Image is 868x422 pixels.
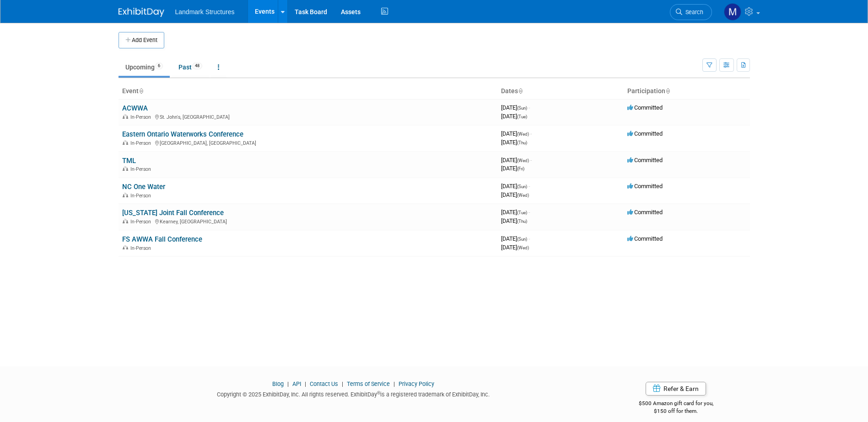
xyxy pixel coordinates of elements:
[119,84,497,99] th: Event
[517,219,527,224] span: (Thu)
[119,58,170,76] a: Upcoming6
[517,132,529,137] span: (Wed)
[139,87,143,95] a: Sort by Event Name
[292,380,301,387] a: API
[119,32,164,48] button: Add Event
[627,130,663,137] span: Committed
[285,380,291,387] span: |
[646,382,706,396] a: Refer & Earn
[119,388,589,399] div: Copyright © 2025 ExhibitDay, Inc. All rights reserved. ExhibitDay is a registered trademark of Ex...
[399,380,434,387] a: Privacy Policy
[517,237,527,242] span: (Sun)
[528,235,530,242] span: -
[627,235,663,242] span: Committed
[122,104,148,112] a: ACWWA
[501,209,530,216] span: [DATE]
[122,130,243,138] a: Eastern Ontario Waterworks Conference
[528,183,530,190] span: -
[501,191,529,198] span: [DATE]
[602,407,750,415] div: $150 off for them.
[517,140,527,145] span: (Thu)
[123,140,128,145] img: In-Person Event
[530,130,532,137] span: -
[122,209,224,217] a: [US_STATE] Joint Fall Conference
[130,140,154,146] span: In-Person
[517,193,529,198] span: (Wed)
[340,380,345,387] span: |
[497,84,624,99] th: Dates
[272,380,284,387] a: Blog
[123,219,128,223] img: In-Person Event
[377,390,380,396] sup: ®
[627,183,663,190] span: Committed
[501,165,524,172] span: [DATE]
[627,209,663,216] span: Committed
[302,380,308,387] span: |
[517,245,529,250] span: (Wed)
[517,184,527,189] span: (Sun)
[123,114,128,119] img: In-Person Event
[347,380,390,387] a: Terms of Service
[391,380,397,387] span: |
[501,244,529,251] span: [DATE]
[627,157,663,164] span: Committed
[627,104,663,111] span: Committed
[517,114,527,119] span: (Tue)
[501,235,530,242] span: [DATE]
[310,380,338,387] a: Contact Us
[530,157,532,164] span: -
[517,166,524,171] span: (Fri)
[123,245,128,250] img: In-Person Event
[501,183,530,190] span: [DATE]
[119,8,164,17] img: ExhibitDay
[122,217,494,225] div: Kearney, [GEOGRAPHIC_DATA]
[724,3,741,21] img: Maryann Tijerina
[501,139,527,146] span: [DATE]
[665,87,670,95] a: Sort by Participation Type
[602,394,750,415] div: $500 Amazon gift card for you,
[123,166,128,171] img: In-Person Event
[501,113,527,120] span: [DATE]
[682,9,703,16] span: Search
[122,157,136,165] a: TML
[501,130,532,137] span: [DATE]
[670,4,712,20] a: Search
[501,217,527,224] span: [DATE]
[517,158,529,163] span: (Wed)
[130,219,154,225] span: In-Person
[175,8,235,16] span: Landmark Structures
[517,210,527,215] span: (Tue)
[518,87,523,95] a: Sort by Start Date
[130,245,154,251] span: In-Person
[122,139,494,146] div: [GEOGRAPHIC_DATA], [GEOGRAPHIC_DATA]
[130,193,154,199] span: In-Person
[130,166,154,172] span: In-Person
[528,209,530,216] span: -
[501,104,530,111] span: [DATE]
[528,104,530,111] span: -
[122,183,165,191] a: NC One Water
[155,63,163,69] span: 6
[122,113,494,120] div: St. John's, [GEOGRAPHIC_DATA]
[624,84,750,99] th: Participation
[192,63,202,69] span: 48
[122,235,202,243] a: FS AWWA Fall Conference
[130,114,154,120] span: In-Person
[501,157,532,164] span: [DATE]
[517,105,527,111] span: (Sun)
[123,193,128,197] img: In-Person Event
[172,58,209,76] a: Past48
